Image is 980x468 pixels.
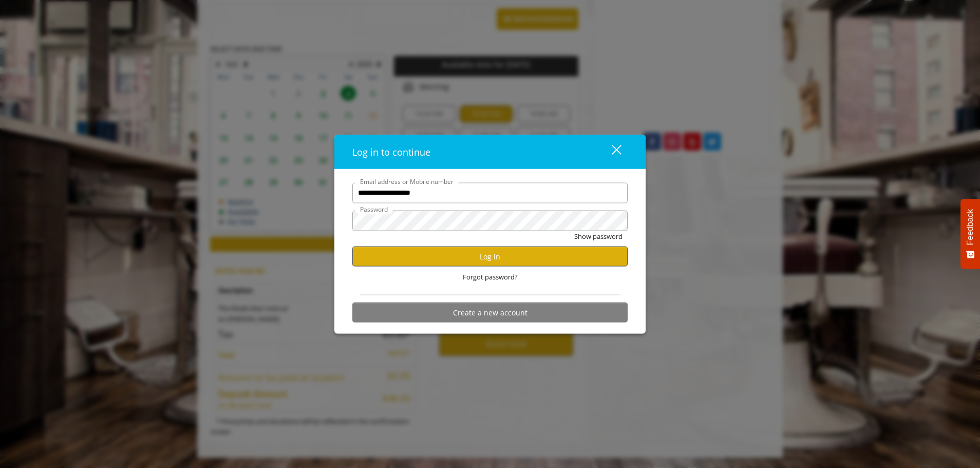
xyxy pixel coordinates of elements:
button: Log in [352,247,628,267]
input: Email address or Mobile number [352,182,628,203]
span: Log in to continue [352,145,430,158]
button: Show password [574,231,623,241]
span: Forgot password? [463,272,518,283]
label: Password [355,204,393,214]
input: Password [352,210,628,231]
span: Feedback [966,209,975,245]
div: close dialog [600,144,620,159]
label: Email address or Mobile number [355,176,459,186]
button: Feedback - Show survey [960,199,980,269]
button: close dialog [593,141,628,162]
button: Create a new account [352,303,628,323]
